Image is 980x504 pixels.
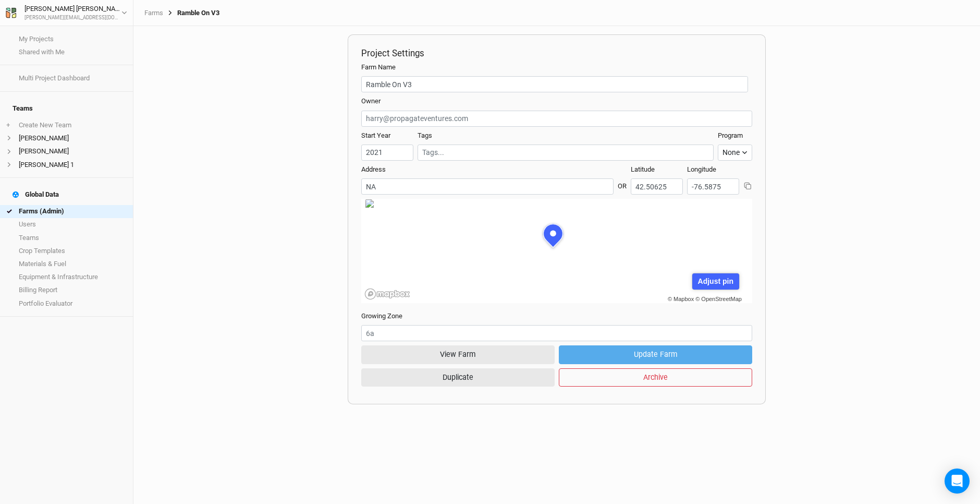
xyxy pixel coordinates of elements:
[361,178,614,195] input: Address (123 James St...)
[945,469,970,494] div: Open Intercom Messenger
[361,368,555,387] button: Duplicate
[687,165,716,174] label: Longitude
[361,131,390,140] label: Start Year
[718,131,743,140] label: Program
[361,111,752,127] input: harry@propagateventures.com
[361,145,413,161] input: Start Year
[364,288,410,300] a: Mapbox logo
[24,4,121,14] div: [PERSON_NAME] [PERSON_NAME]
[361,63,396,72] label: Farm Name
[5,3,128,22] button: [PERSON_NAME] [PERSON_NAME][PERSON_NAME][EMAIL_ADDRESS][DOMAIN_NAME]
[361,165,386,174] label: Address
[144,9,163,17] a: Farms
[695,296,742,302] a: © OpenStreetMap
[692,273,739,290] div: Adjust pin
[631,165,655,174] label: Latitude
[687,178,739,195] input: Longitude
[618,173,627,191] div: OR
[13,190,59,199] div: Global Data
[361,345,555,364] button: View Farm
[422,147,709,158] input: Tags...
[24,14,121,22] div: [PERSON_NAME][EMAIL_ADDRESS][DOMAIN_NAME]
[361,48,752,58] h2: Project Settings
[718,145,752,161] button: None
[631,178,683,195] input: Latitude
[418,131,432,140] label: Tags
[743,182,752,190] button: Copy
[559,345,752,364] button: Update Farm
[6,98,127,119] h4: Teams
[722,147,740,158] div: None
[361,76,748,92] input: Project/Farm Name
[6,121,10,129] span: +
[163,9,219,17] div: Ramble On V3
[361,325,752,341] input: 6a
[361,311,402,321] label: Growing Zone
[559,368,752,387] button: Archive
[361,97,381,106] label: Owner
[668,296,694,302] a: © Mapbox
